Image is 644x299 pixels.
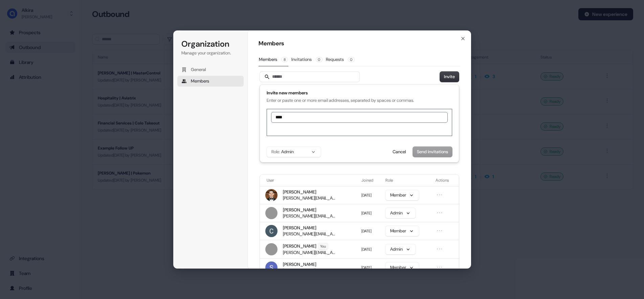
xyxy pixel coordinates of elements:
[260,175,359,186] th: User
[436,245,444,253] button: Open menu
[267,97,452,103] p: Enter or paste one or more email addresses, separated by spaces or commas.
[436,227,444,235] button: Open menu
[265,261,277,274] img: Sohail Notaney
[361,193,372,198] span: [DATE]
[291,53,323,66] button: Invitations
[385,190,419,200] button: Member
[181,39,240,49] h1: Organization
[433,175,459,186] th: Actions
[326,53,355,66] button: Requests
[348,57,355,62] span: 0
[436,263,444,271] button: Open menu
[283,243,316,249] span: [PERSON_NAME]
[267,90,452,96] h1: Invite new members
[361,247,372,252] span: [DATE]
[361,265,372,270] span: [DATE]
[267,147,321,157] button: Role:Admin
[283,189,316,195] span: [PERSON_NAME]
[385,244,416,254] button: Admin
[177,76,244,87] button: Members
[436,209,444,217] button: Open menu
[383,175,433,186] th: Role
[191,67,206,73] span: General
[359,175,383,186] th: Joined
[283,213,336,219] span: [PERSON_NAME][EMAIL_ADDRESS][DOMAIN_NAME]
[283,231,336,237] span: [PERSON_NAME][EMAIL_ADDRESS][PERSON_NAME][DOMAIN_NAME]
[259,40,460,48] h1: Members
[191,78,209,84] span: Members
[385,208,416,218] button: Admin
[265,225,277,237] img: Calvin Nguyen
[316,57,323,62] span: 0
[361,229,372,233] span: [DATE]
[181,50,240,56] p: Manage your organization.
[265,207,277,219] img: Apoorva Chaudhary
[283,268,336,274] span: [PERSON_NAME][EMAIL_ADDRESS][PERSON_NAME][DOMAIN_NAME]
[440,72,459,82] button: Invite
[259,53,288,66] button: Members
[281,57,288,62] span: 8
[177,64,244,75] button: General
[385,262,419,273] button: Member
[283,225,316,231] span: [PERSON_NAME]
[283,195,336,201] span: [PERSON_NAME][EMAIL_ADDRESS][PERSON_NAME][DOMAIN_NAME]
[283,207,316,213] span: [PERSON_NAME]
[361,211,372,215] span: [DATE]
[265,243,277,255] img: Robert Long
[283,250,336,256] span: [PERSON_NAME][EMAIL_ADDRESS][DOMAIN_NAME]
[283,261,316,268] span: [PERSON_NAME]
[436,191,444,199] button: Open menu
[385,226,419,236] button: Member
[260,72,359,82] input: Search
[265,189,277,201] img: Carlos Leon
[388,147,410,157] button: Cancel
[318,243,328,249] span: You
